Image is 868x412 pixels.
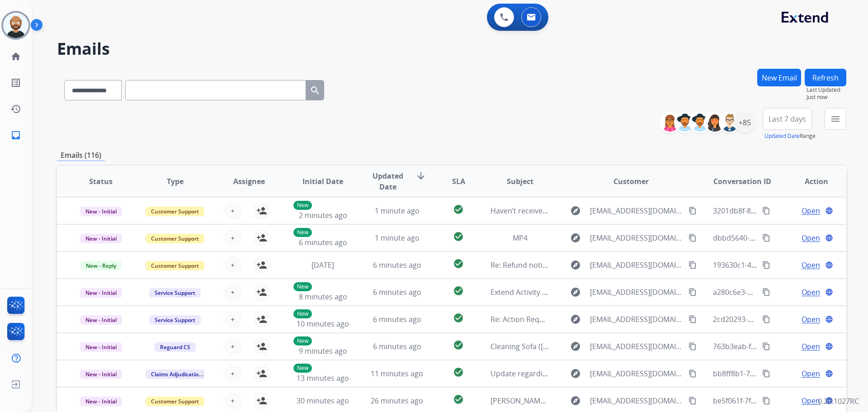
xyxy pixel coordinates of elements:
span: 6 minutes ago [373,314,421,324]
mat-icon: check_circle [453,313,464,323]
button: Last 7 days [763,108,812,130]
mat-icon: check_circle [453,204,464,215]
span: [EMAIL_ADDRESS][DOMAIN_NAME] [590,314,683,325]
span: Reguard CS [155,342,196,352]
span: Just now [807,94,846,101]
span: 9 minutes ago [299,346,347,356]
span: 10 minutes ago [297,319,349,329]
span: Status [89,176,113,187]
p: 0.20.1027RC [818,396,859,407]
button: New Email [757,69,801,86]
button: + [224,392,242,410]
p: Emails (116) [57,150,105,161]
span: Customer Support [146,207,204,216]
span: Open [802,260,820,270]
mat-icon: person_add [256,341,267,352]
span: New - Initial [80,342,122,352]
mat-icon: content_copy [762,342,770,350]
span: [EMAIL_ADDRESS][DOMAIN_NAME] [590,232,683,243]
span: 6 minutes ago [373,341,421,351]
mat-icon: menu [830,114,841,124]
img: avatar [3,13,28,38]
mat-icon: content_copy [689,369,697,378]
span: 763b3eab-f778-4979-8b27-d25654f01009 [713,341,850,351]
span: Subject [507,176,533,187]
mat-icon: check_circle [453,394,464,405]
span: New - Reply [80,261,122,270]
span: Last Updated: [807,86,846,94]
span: [PERSON_NAME] with The Hartford! [491,396,611,406]
mat-icon: content_copy [762,261,770,269]
span: Conversation ID [713,176,771,187]
span: Update regarding your fulfillment method for Service Order: 28cccde9-7e5d-474c-b289-0fe5e9d4d1e8 [491,369,835,379]
mat-icon: explore [570,232,581,243]
p: New [293,228,312,237]
mat-icon: person_add [256,395,267,406]
button: + [224,256,242,274]
mat-icon: person_add [256,205,267,216]
mat-icon: language [825,207,833,215]
mat-icon: language [825,369,833,378]
p: New [293,364,312,373]
mat-icon: home [10,51,21,62]
span: [EMAIL_ADDRESS][DOMAIN_NAME] [590,395,683,406]
button: Updated Date [764,133,800,140]
span: [EMAIL_ADDRESS][DOMAIN_NAME] [590,260,683,270]
mat-icon: check_circle [453,367,464,378]
span: 2 minutes ago [299,210,347,220]
mat-icon: list_alt [10,77,21,88]
span: New - Initial [80,315,122,325]
span: Service Support [149,288,201,298]
mat-icon: content_copy [689,288,697,296]
span: Customer Support [146,234,204,243]
span: New - Initial [80,234,122,243]
span: Open [802,341,820,352]
span: + [231,287,235,298]
mat-icon: content_copy [689,261,697,269]
mat-icon: explore [570,341,581,352]
p: New [293,336,312,346]
p: New [293,201,312,210]
span: 6 minutes ago [373,260,421,270]
h2: Emails [57,40,846,58]
span: 30 minutes ago [297,396,349,406]
mat-icon: arrow_downward [415,170,426,181]
button: + [224,337,242,355]
span: + [231,260,235,270]
span: Open [802,314,820,325]
mat-icon: check_circle [453,285,464,296]
span: + [231,368,235,379]
span: Customer Support [146,261,204,270]
mat-icon: search [310,85,321,96]
mat-icon: language [825,261,833,269]
div: +85 [734,112,755,133]
span: Open [802,368,820,379]
button: + [224,283,242,301]
span: Open [802,232,820,243]
span: 6 minutes ago [299,237,347,247]
span: + [231,205,235,216]
span: 13 minutes ago [297,373,349,383]
span: Haven’t received email for cash [491,206,597,216]
mat-icon: content_copy [689,342,697,350]
span: bb8ff8b1-78e3-46e6-b51c-2c9ab9f37977 [713,369,849,379]
span: + [231,341,235,352]
mat-icon: check_circle [453,231,464,242]
span: dbbd5640-82e6-4a50-ae3e-ab9a4f7482b6 [713,233,853,243]
span: Initial Date [302,176,343,187]
span: Extend Activity Notification [491,287,582,297]
span: Open [802,205,820,216]
span: [DATE] [311,260,334,270]
mat-icon: person_add [256,260,267,270]
span: New - Initial [80,369,122,379]
span: 1 minute ago [375,233,420,243]
mat-icon: content_copy [762,207,770,215]
span: [EMAIL_ADDRESS][DOMAIN_NAME] [590,287,683,298]
button: Refresh [805,69,846,86]
span: 3201db8f-8c5b-442f-8943-809b2097c179 [713,206,849,216]
p: New [293,309,312,318]
span: Service Support [149,315,201,325]
mat-icon: content_copy [762,315,770,323]
span: 193630c1-47fb-491c-bb9a-7cee65d9c760 [713,260,850,270]
mat-icon: language [825,315,833,323]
